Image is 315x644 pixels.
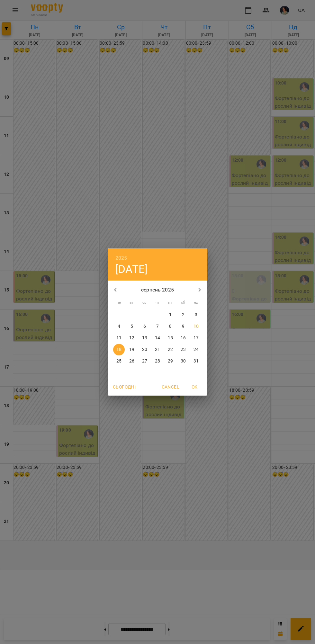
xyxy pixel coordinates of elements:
[126,344,138,355] button: 19
[177,321,189,332] button: 9
[113,383,136,391] span: Сьогодні
[184,381,205,393] button: OK
[113,321,125,332] button: 4
[139,355,150,367] button: 27
[142,335,147,341] p: 13
[152,321,163,332] button: 7
[165,321,176,332] button: 8
[177,300,189,306] span: сб
[177,344,189,355] button: 23
[194,346,199,353] p: 24
[187,383,202,391] span: OK
[110,381,138,393] button: Сьогодні
[115,254,127,263] button: 2025
[165,332,176,344] button: 15
[159,381,182,393] button: Cancel
[190,321,202,332] button: 10
[139,321,150,332] button: 6
[129,346,134,353] p: 19
[152,355,163,367] button: 28
[162,383,179,391] span: Cancel
[190,355,202,367] button: 31
[190,300,202,306] span: нд
[165,355,176,367] button: 29
[152,332,163,344] button: 14
[129,335,134,341] p: 12
[142,346,147,353] p: 20
[152,344,163,355] button: 21
[169,312,172,318] p: 1
[194,323,199,330] p: 10
[181,358,186,364] p: 30
[130,323,133,330] p: 5
[118,323,120,330] p: 4
[155,335,160,341] p: 14
[113,344,125,355] button: 18
[116,358,122,364] p: 25
[115,263,148,276] button: [DATE]
[181,346,186,353] p: 23
[168,358,173,364] p: 29
[177,355,189,367] button: 30
[156,323,159,330] p: 7
[190,332,202,344] button: 17
[142,358,147,364] p: 27
[169,323,172,330] p: 8
[113,332,125,344] button: 11
[143,323,146,330] p: 6
[155,358,160,364] p: 28
[152,300,163,306] span: чт
[181,335,186,341] p: 16
[168,346,173,353] p: 22
[113,300,125,306] span: пн
[113,355,125,367] button: 25
[139,300,150,306] span: ср
[139,344,150,355] button: 20
[116,335,122,341] p: 11
[123,286,192,294] p: серпень 2025
[126,321,138,332] button: 5
[190,309,202,321] button: 3
[168,335,173,341] p: 15
[195,312,197,318] p: 3
[190,344,202,355] button: 24
[126,355,138,367] button: 26
[182,312,184,318] p: 2
[165,300,176,306] span: пт
[116,346,122,353] p: 18
[129,358,134,364] p: 26
[165,309,176,321] button: 1
[182,323,184,330] p: 9
[126,300,138,306] span: вт
[194,358,199,364] p: 31
[139,332,150,344] button: 13
[177,309,189,321] button: 2
[165,344,176,355] button: 22
[126,332,138,344] button: 12
[155,346,160,353] p: 21
[177,332,189,344] button: 16
[194,335,199,341] p: 17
